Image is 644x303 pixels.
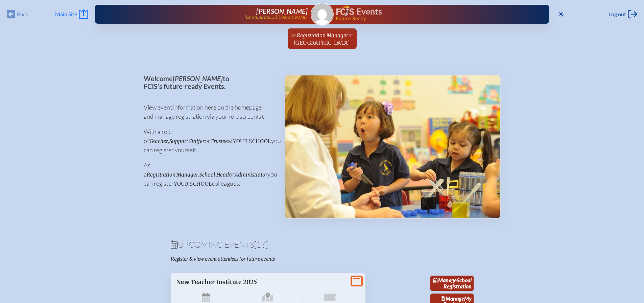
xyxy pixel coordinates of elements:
[311,3,333,25] img: Gravatar
[336,16,527,21] span: Future Ready
[199,171,229,178] span: School Head
[144,161,274,188] p: As a , or you can register colleagues.
[174,181,212,187] span: your school
[235,171,267,178] span: Administrator
[609,11,626,18] span: Log out
[176,278,347,286] p: New Teacher Institute 2025
[244,15,308,20] p: [EMAIL_ADDRESS][DOMAIN_NAME]
[55,11,77,18] span: Main Site
[117,7,308,21] a: [PERSON_NAME][EMAIL_ADDRESS][DOMAIN_NAME]
[348,31,353,39] span: at
[169,138,205,144] span: Support Staffer
[55,9,88,19] a: Main Site
[171,240,474,249] h1: Upcoming Events
[441,295,464,302] span: Manage
[294,40,350,46] span: [GEOGRAPHIC_DATA]
[210,138,228,144] span: Trustee
[149,138,168,144] span: Teacher
[430,276,474,291] a: ManageSchool Registration
[173,74,223,83] span: [PERSON_NAME]
[144,103,274,121] p: View event information here on the homepage and manage registration via your role screen(s).
[254,239,268,250] span: [13]
[291,31,297,39] span: as
[433,277,457,283] span: Manage
[288,28,356,49] a: asRegistration Managerat[GEOGRAPHIC_DATA]
[336,5,528,21] div: FCIS Events — Future ready
[256,7,308,15] span: [PERSON_NAME]
[147,171,198,178] span: Registration Manager
[297,32,348,39] span: Registration Manager
[311,3,334,26] a: Gravatar
[285,75,500,218] img: Events
[144,75,274,90] p: Welcome to FCIS’s future-ready Events.
[171,255,349,262] p: Register & view event attendees for future events
[144,127,274,155] p: With a role of , or at you can register yourself.
[233,138,271,144] span: your school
